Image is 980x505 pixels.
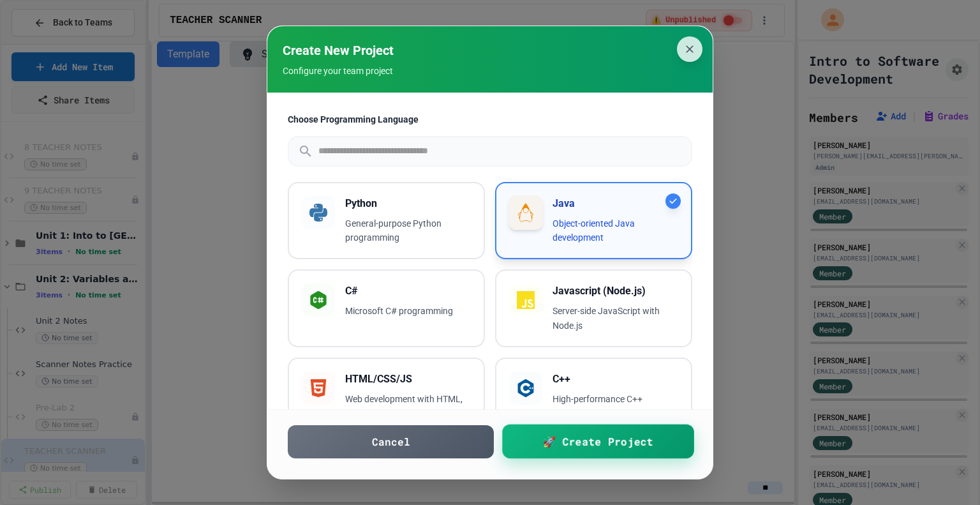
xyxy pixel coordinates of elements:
[288,425,494,458] a: Cancel
[345,372,471,387] h3: HTML/CSS/JS
[283,41,697,59] h2: Create New Project
[553,372,678,387] h3: C++
[345,216,471,246] p: General-purpose Python programming
[283,64,697,77] p: Configure your team project
[553,196,678,211] h3: Java
[345,196,471,211] h3: Python
[345,283,471,299] h3: C#
[345,392,471,421] p: Web development with HTML, CSS & JavaScript
[553,392,678,421] p: High-performance C++ programming
[553,304,678,333] p: Server-side JavaScript with Node.js
[553,216,678,246] p: Object-oriented Java development
[543,433,653,449] span: 🚀 Create Project
[345,304,471,319] p: Microsoft C# programming
[288,113,692,126] label: Choose Programming Language
[553,283,678,299] h3: Javascript (Node.js)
